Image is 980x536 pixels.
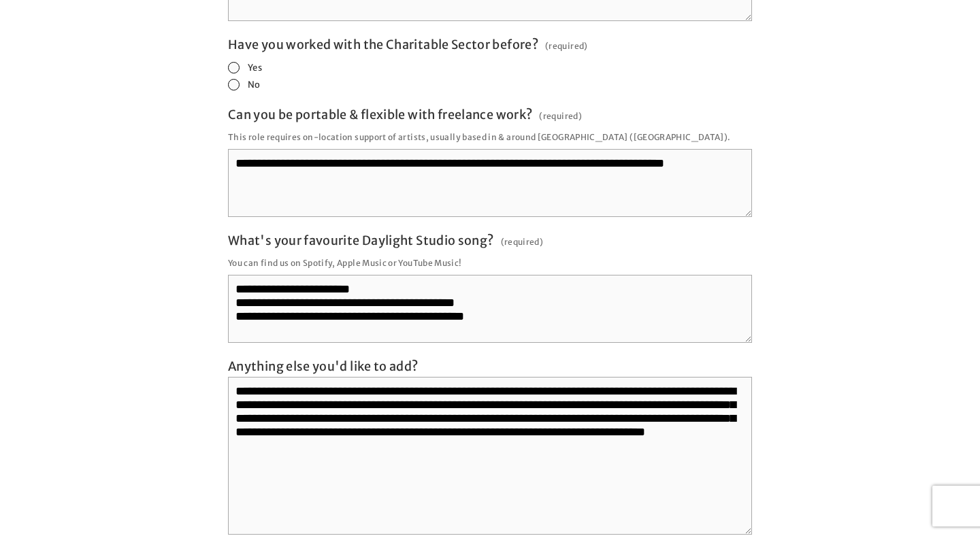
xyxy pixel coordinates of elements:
p: You can find us on Spotify, Apple Music or YouTube Music! [228,254,752,272]
span: Yes [248,62,262,73]
span: What's your favourite Daylight Studio song? [228,233,493,248]
span: Anything else you'd like to add? [228,358,419,374]
span: Can you be portable & flexible with freelance work? [228,107,532,122]
span: (required) [539,107,582,125]
span: (required) [501,233,544,251]
span: (required) [545,37,588,55]
span: No [248,79,261,90]
span: Have you worked with the Charitable Sector before? [228,37,538,52]
p: This role requires on-location support of artists, usually based in & around [GEOGRAPHIC_DATA] ([... [228,128,752,146]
